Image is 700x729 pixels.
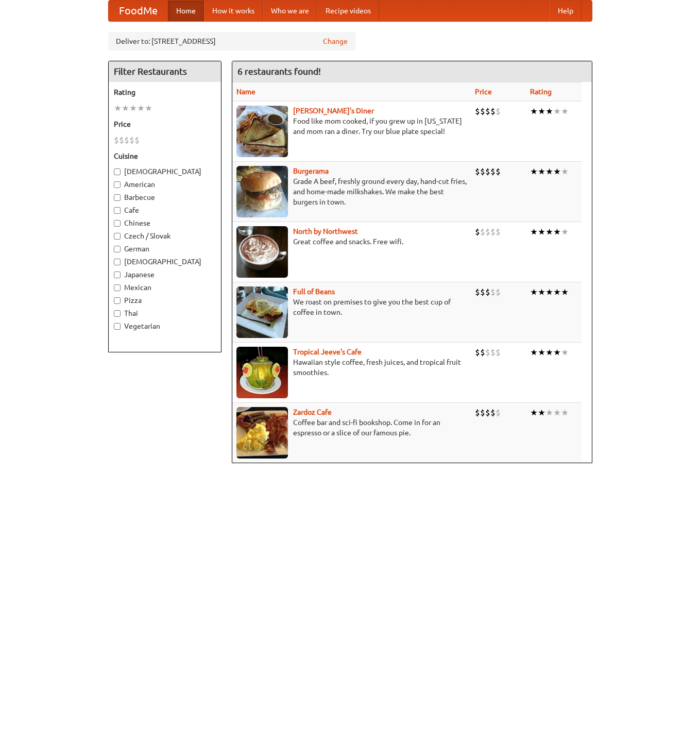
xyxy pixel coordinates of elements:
[293,348,362,356] a: Tropical Jeeve's Cafe
[490,347,496,358] li: $
[485,347,490,358] li: $
[496,106,501,117] li: $
[480,166,485,177] li: $
[109,1,168,21] a: FoodMe
[114,194,121,201] input: Barbecue
[114,323,121,330] input: Vegetarian
[114,246,121,252] input: German
[129,134,134,146] li: $
[236,116,467,137] p: Food like mom cooked, if you grew up in [US_STATE] and mom ran a diner. Try our blue plate special!
[114,272,121,278] input: Japanese
[553,347,561,358] li: ★
[475,407,480,418] li: $
[561,407,569,418] li: ★
[236,88,255,96] a: Name
[530,226,538,238] li: ★
[236,226,288,278] img: north.jpg
[550,1,582,21] a: Help
[114,119,216,129] h5: Price
[490,106,496,117] li: $
[545,286,553,298] li: ★
[114,233,121,240] input: Czech / Slovak
[561,166,569,177] li: ★
[480,347,485,358] li: $
[114,231,216,241] label: Czech / Slovak
[236,286,288,338] img: beans.jpg
[553,286,561,298] li: ★
[530,106,538,117] li: ★
[538,347,545,358] li: ★
[317,1,379,21] a: Recipe videos
[114,168,121,175] input: [DEMOGRAPHIC_DATA]
[323,36,348,46] a: Change
[490,407,496,418] li: $
[236,166,288,217] img: burgerama.jpg
[490,226,496,238] li: $
[553,166,561,177] li: ★
[490,166,496,177] li: $
[561,286,569,298] li: ★
[236,357,467,378] p: Hawaiian style coffee, fresh juices, and tropical fruit smoothies.
[293,287,335,296] a: Full of Beans
[134,134,140,146] li: $
[293,227,358,235] a: North by Northwest
[114,244,216,254] label: German
[114,259,121,265] input: [DEMOGRAPHIC_DATA]
[114,284,121,291] input: Mexican
[114,297,121,304] input: Pizza
[475,347,480,358] li: $
[236,407,288,459] img: zardoz.jpg
[496,286,501,298] li: $
[538,166,545,177] li: ★
[485,286,490,298] li: $
[485,106,490,117] li: $
[545,407,553,418] li: ★
[475,286,480,298] li: $
[538,106,545,117] li: ★
[114,181,121,188] input: American
[137,103,145,114] li: ★
[496,226,501,238] li: $
[236,347,288,398] img: jeeves.jpg
[114,269,216,280] label: Japanese
[114,179,216,190] label: American
[114,220,121,227] input: Chinese
[114,257,216,267] label: [DEMOGRAPHIC_DATA]
[114,87,216,97] h5: Rating
[485,166,490,177] li: $
[114,207,121,214] input: Cafe
[561,106,569,117] li: ★
[129,103,137,114] li: ★
[293,167,329,175] a: Burgerama
[114,151,216,161] h5: Cuisine
[561,226,569,238] li: ★
[530,347,538,358] li: ★
[204,1,263,21] a: How it works
[530,166,538,177] li: ★
[119,134,124,146] li: $
[236,236,467,247] p: Great coffee and snacks. Free wifi.
[114,282,216,293] label: Mexican
[145,103,152,114] li: ★
[553,226,561,238] li: ★
[236,417,467,438] p: Coffee bar and sci-fi bookshop. Come in for an espresso or a slice of our famous pie.
[490,286,496,298] li: $
[293,408,332,416] a: Zardoz Cafe
[109,61,221,82] h4: Filter Restaurants
[114,166,216,177] label: [DEMOGRAPHIC_DATA]
[480,407,485,418] li: $
[114,192,216,202] label: Barbecue
[114,310,121,317] input: Thai
[114,321,216,331] label: Vegetarian
[236,176,467,207] p: Grade A beef, freshly ground every day, hand-cut fries, and home-made milkshakes. We make the bes...
[496,407,501,418] li: $
[496,166,501,177] li: $
[293,107,374,115] b: [PERSON_NAME]'s Diner
[530,88,552,96] a: Rating
[114,295,216,306] label: Pizza
[485,407,490,418] li: $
